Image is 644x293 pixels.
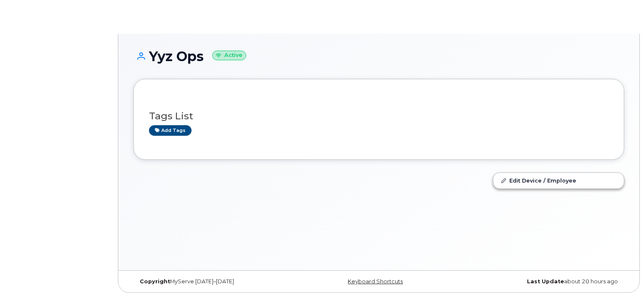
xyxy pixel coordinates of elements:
[133,278,297,285] div: MyServe [DATE]–[DATE]
[149,111,609,121] h3: Tags List
[460,278,624,285] div: about 20 hours ago
[493,173,624,188] a: Edit Device / Employee
[348,278,403,285] a: Keyboard Shortcuts
[527,278,564,285] strong: Last Update
[149,125,192,136] a: Add tags
[133,49,624,64] h1: Yyz Ops
[212,51,246,60] small: Active
[140,278,170,285] strong: Copyright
